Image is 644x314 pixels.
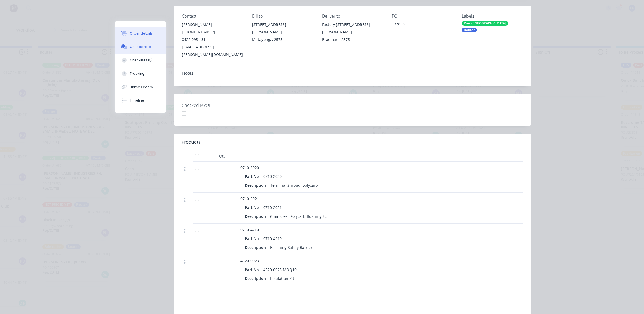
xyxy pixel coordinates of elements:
div: 0710-4210 [261,235,284,242]
div: Factory [STREET_ADDRESS][PERSON_NAME] [322,21,383,36]
label: Checked MYOB [182,102,249,109]
button: Tracking [115,67,166,80]
div: Insulation Kit [268,275,296,282]
div: Part No [245,173,261,180]
span: 1 [221,196,223,201]
span: 0710-2021 [240,196,259,201]
button: Timeline [115,94,166,107]
div: Router [462,28,477,32]
div: Factory [STREET_ADDRESS][PERSON_NAME]Braemar, , 2575 [322,21,383,43]
div: Products [182,139,201,145]
div: Labels [462,14,523,19]
div: Qty [206,151,238,162]
div: Description [245,275,268,282]
div: Bill to [252,14,313,19]
div: Terminal Shroud, polycarb [268,181,320,189]
div: Part No [245,266,261,274]
div: [PHONE_NUMBER] [182,28,243,36]
div: Order details [130,31,153,36]
div: 4520-0023 MOQ10 [261,266,299,274]
div: Mittagong, , 2575 [252,36,313,43]
div: Contact [182,14,243,19]
span: 1 [221,227,223,233]
button: Order details [115,27,166,40]
span: 4520-0023 [240,258,259,263]
span: 1 [221,258,223,264]
div: [EMAIL_ADDRESS][PERSON_NAME][DOMAIN_NAME] [182,43,243,58]
div: Braemar, , 2575 [322,36,383,43]
div: Part No [245,235,261,242]
div: Linked Orders [130,85,153,89]
button: Collaborate [115,40,166,54]
div: Notes [182,71,523,76]
div: Description [245,244,268,251]
div: 137853 [392,21,453,28]
div: Deliver to [322,14,383,19]
span: 1 [221,165,223,170]
div: PO [392,14,453,19]
div: Timeline [130,98,144,103]
div: 0710-2020 [261,173,284,180]
div: [PERSON_NAME][PHONE_NUMBER]0422 095 131[EMAIL_ADDRESS][PERSON_NAME][DOMAIN_NAME] [182,21,243,58]
button: Linked Orders [115,80,166,94]
div: [PERSON_NAME] [182,21,243,28]
div: Description [245,181,268,189]
div: [STREET_ADDRESS][PERSON_NAME] [252,21,313,36]
span: 0710-2020 [240,165,259,170]
div: Collaborate [130,44,151,49]
div: Brushing Safety Barrier [268,244,314,251]
div: [STREET_ADDRESS][PERSON_NAME]Mittagong, , 2575 [252,21,313,43]
div: Part No [245,204,261,211]
div: Press/[GEOGRAPHIC_DATA] [462,21,508,26]
div: 0422 095 131 [182,36,243,43]
div: Description [245,212,268,220]
div: Tracking [130,71,145,76]
div: 0710-2021 [261,204,284,211]
button: Checklists 0/0 [115,54,166,67]
div: 6mm clear Polycarb Bushing Scr [268,212,330,220]
span: 0710-4210 [240,227,259,232]
div: Checklists 0/0 [130,58,153,63]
